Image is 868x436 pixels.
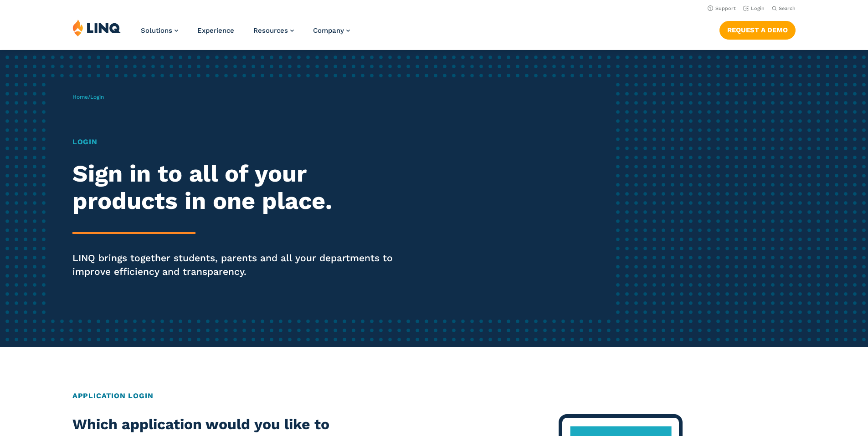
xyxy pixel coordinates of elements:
span: Login [90,94,104,100]
button: Open Search Bar [772,5,796,12]
a: Request a Demo [719,21,796,39]
span: / [72,94,104,100]
nav: Primary Navigation [141,19,350,49]
h2: Application Login [72,390,796,401]
a: Resources [253,26,294,35]
span: Solutions [141,26,172,35]
a: Support [708,5,736,11]
img: LINQ | K‑12 Software [72,19,121,36]
a: Login [743,5,765,11]
span: Search [779,5,796,11]
span: Resources [253,26,288,35]
a: Home [72,94,88,100]
nav: Button Navigation [719,19,796,39]
h1: Login [72,137,407,147]
span: Company [313,26,344,35]
p: LINQ brings together students, parents and all your departments to improve efficiency and transpa... [72,251,407,279]
a: Solutions [141,26,178,35]
a: Company [313,26,350,35]
h2: Sign in to all of your products in one place. [72,160,407,215]
a: Experience [197,26,234,35]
